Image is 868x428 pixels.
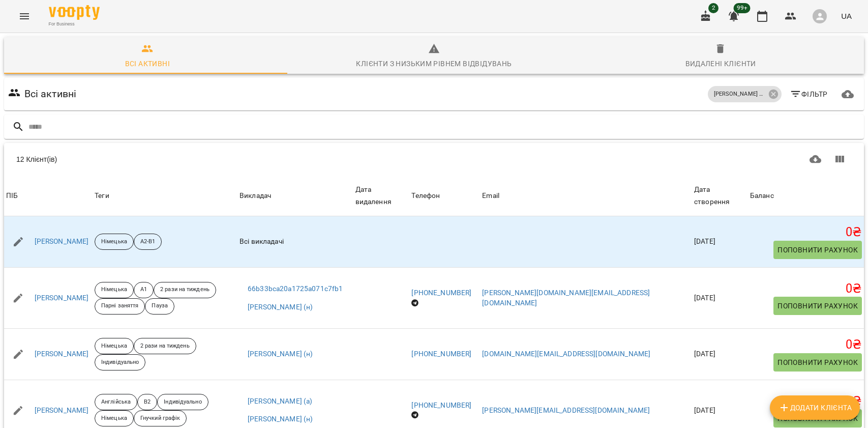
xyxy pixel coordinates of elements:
div: В2 [137,394,157,410]
p: Індивідуально [101,358,139,367]
p: А2-В1 [140,238,156,246]
a: [PERSON_NAME][DOMAIN_NAME][EMAIL_ADDRESS][DOMAIN_NAME] [482,289,650,307]
div: Німецька [95,282,134,298]
div: 2 рази на тиждень [154,282,216,298]
p: Пауза [152,302,168,310]
div: Дата видалення [355,184,408,208]
div: Sort [6,190,18,202]
div: Парні заняття [95,298,145,315]
a: [PERSON_NAME] (н) [248,414,313,424]
a: [PERSON_NAME] [35,406,89,416]
p: А1 [140,286,147,294]
div: Sort [240,190,271,202]
span: Поповнити рахунок [777,356,858,368]
p: Індивідуально [164,398,201,407]
div: Телефон [411,190,440,202]
button: UA [837,7,856,25]
a: [PERSON_NAME] [35,293,89,303]
td: [DATE] [692,267,748,328]
div: Баланс [750,190,774,202]
div: Видалені клієнти [685,58,756,70]
div: Sort [694,184,746,208]
div: Індивідуально [157,394,208,410]
div: 12 Клієнт(ів) [16,154,430,164]
h5: 0 ₴ [750,281,862,297]
p: Німецька [101,414,127,423]
a: [PERSON_NAME][EMAIL_ADDRESS][DOMAIN_NAME] [482,406,650,414]
button: Menu [12,4,37,28]
div: ПІБ [6,190,18,202]
button: Завантажити CSV [803,147,828,172]
span: Email [482,190,690,202]
a: [PERSON_NAME] [35,237,89,247]
div: Гнучкий графік [134,410,187,426]
div: Sort [750,190,774,202]
a: [PERSON_NAME] (а) [248,396,313,407]
div: [PERSON_NAME] (н) [708,86,782,102]
div: Німецька [95,410,134,426]
a: [PHONE_NUMBER] [411,401,471,409]
div: Sort [482,190,499,202]
span: 99+ [734,3,751,13]
span: ПІБ [6,190,91,202]
button: Фільтр [786,85,832,103]
span: 2 [708,3,719,13]
h5: 0 ₴ [750,224,862,240]
a: [PERSON_NAME] (н) [248,302,313,312]
a: [PERSON_NAME] [35,349,89,359]
h6: Всі активні [24,86,77,102]
span: Поповнити рахунок [777,300,858,312]
div: Всі активні [125,58,170,70]
div: Теги [95,190,235,202]
span: Додати клієнта [778,402,852,414]
p: Німецька [101,238,127,246]
td: [DATE] [692,329,748,380]
div: Пауза [145,298,174,315]
button: Поповнити рахунок [773,409,862,427]
span: Баланс [750,190,862,202]
a: [PHONE_NUMBER] [411,289,471,297]
button: Поповнити рахунок [773,353,862,372]
a: [PERSON_NAME] (н) [248,349,313,359]
div: Німецька [95,234,134,250]
a: 66b33bca20a1725a071c7fb1 [248,284,343,294]
button: Поповнити рахунок [773,241,862,259]
p: Німецька [101,342,127,351]
div: Table Toolbar [4,143,864,176]
div: Sort [411,190,440,202]
p: 2 рази на тиждень [160,286,209,294]
div: Викладач [240,190,271,202]
button: Показати колонки [827,147,852,172]
span: Дата створення [694,184,746,208]
p: Парні заняття [101,302,138,310]
div: Англійська [95,394,137,410]
div: Індивідуально [95,354,145,370]
p: Англійська [101,398,131,407]
span: Телефон [411,190,478,202]
div: Німецька [95,338,134,354]
div: А2-В1 [134,234,162,250]
div: Email [482,190,499,202]
div: 2 рази на тиждень [134,338,196,354]
span: For Business [49,21,100,27]
button: Додати клієнта [770,395,860,420]
a: [PHONE_NUMBER] [411,350,471,358]
p: В2 [144,398,151,407]
div: Клієнти з низьким рівнем відвідувань [356,58,512,70]
h5: 0 ₴ [750,337,862,353]
p: 2 рази на тиждень [140,342,190,351]
td: [DATE] [692,216,748,267]
button: Поповнити рахунок [773,297,862,315]
img: Voopty Logo [49,5,100,20]
h5: 0 ₴ [750,393,862,409]
p: [PERSON_NAME] (н) [714,90,765,99]
span: Фільтр [790,88,828,100]
span: Поповнити рахунок [777,244,858,256]
span: UA [841,11,852,21]
p: Гнучкий графік [140,414,180,423]
div: А1 [134,282,154,298]
p: Німецька [101,286,127,294]
td: Всі викладачі [237,216,353,267]
span: Викладач [240,190,351,202]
